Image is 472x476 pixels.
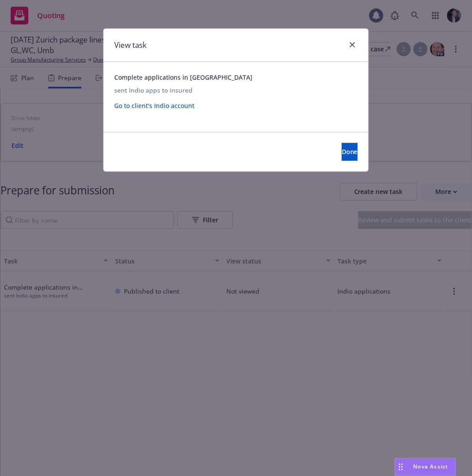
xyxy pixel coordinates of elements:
span: Complete applications in [GEOGRAPHIC_DATA] [114,73,358,82]
button: Done [342,143,358,161]
h1: View task [114,39,147,51]
span: Nova Assist [414,463,449,471]
div: Drag to move [395,459,406,476]
span: sent Indio apps to insured [114,85,358,95]
span: Done [342,147,358,156]
a: close [347,39,358,50]
a: Go to client's Indio account [114,101,201,110]
button: Nova Assist [395,458,456,476]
